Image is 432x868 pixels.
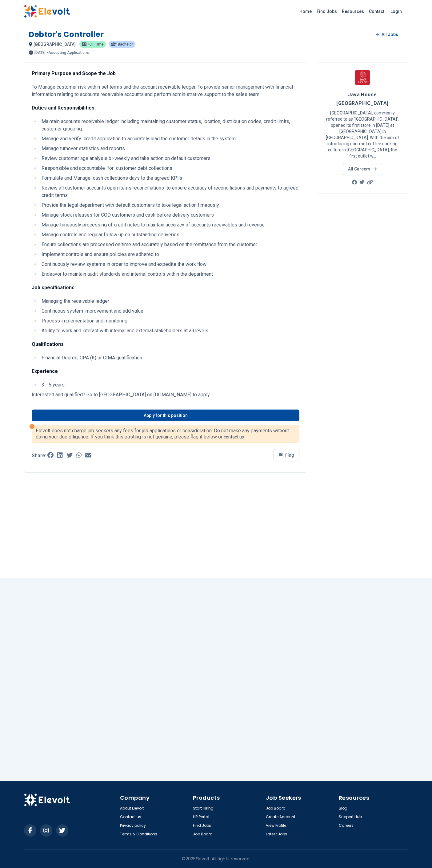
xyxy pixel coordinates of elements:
a: Blog [339,806,347,811]
a: Find Jobs [193,823,211,828]
a: contact us [224,434,244,439]
span: [DATE] [34,51,46,54]
li: Review all customer accounts open items reconciliations to ensure accuracy of reconciliations and... [40,184,299,199]
li: Responsible and accountable for customer debt collections [40,165,299,172]
img: Java House Africa [355,70,370,85]
li: Formulate and Manage cash collections days to the agreed KPI’s [40,174,299,182]
span: Java House [GEOGRAPHIC_DATA] [336,92,389,106]
span: Full-time [88,42,104,46]
a: All Jobs [371,30,403,39]
a: Home [297,6,314,16]
li: Maintain accounts receivable ledger including maintaining customer status, location, distribution... [40,118,299,133]
a: Privacy policy [120,823,146,828]
li: 3 - 5 years [40,381,299,389]
a: Support Hub [339,814,362,819]
a: View Profile [266,823,286,828]
li: Manage and verify credit application to accurately load the customer details in the system [40,135,299,142]
button: Flag [274,449,299,461]
li: Review customer age analysis bi-weekly and take action on default customers [40,155,299,162]
a: Terms & Conditions [120,832,157,837]
a: All Careers [343,163,382,175]
p: To Manage customer risk within set terms and the account receivable ledger. To provide senior man... [32,83,299,98]
li: Manage controls and regular follow up on outstanding deliveries [40,231,299,238]
a: HR Portal [193,814,209,819]
iframe: Advertisement [317,201,408,386]
p: - Accepting Applications [47,51,89,54]
a: About Elevolt [120,806,144,811]
h4: Job Seekers [266,794,335,802]
img: Elevolt [24,794,70,806]
li: Provide the legal department with default customers to take legal action timeously [40,202,299,209]
strong: Primary Purpose and Scope the Job [32,70,116,76]
h4: Company [120,794,189,802]
a: Contact [366,6,387,16]
p: [GEOGRAPHIC_DATA], commonly referred to as ‘[GEOGRAPHIC_DATA]’, opened its first store in [DATE] ... [325,110,400,159]
a: Apply for this position [32,410,299,421]
a: Job Board [266,806,286,811]
li: Implement controls and ensure policies are adhered to [40,251,299,258]
li: Process implementation and monitoring [40,317,299,325]
span: Bachelor [118,42,133,46]
iframe: Advertisement [317,393,408,578]
a: Careers [339,823,354,828]
p: Interested and qualified? Go to [GEOGRAPHIC_DATA] on [DOMAIN_NAME] to apply [32,391,299,398]
a: Create Account [266,814,295,819]
a: Contact us [120,814,141,819]
strong: Duties and Responsibilities: [32,105,96,111]
li: Manage turnover statistics and reports [40,145,299,152]
strong: Job specifications: [32,285,76,290]
a: Job Board [193,832,213,837]
a: Start Hiring [193,806,214,811]
a: Latest Jobs [266,832,287,837]
li: Managing the receivable ledger [40,298,299,305]
li: Continuous system improvement and add value [40,307,299,315]
li: Ensure collections are processed on time and accurately based on the remittance from the customer [40,241,299,248]
li: Continuously review systems in order to improve and expedite the work flow [40,261,299,268]
span: [GEOGRAPHIC_DATA] [34,42,76,47]
li: Manage stock releases for COD customers and cash before delivery customers [40,211,299,219]
h4: Resources [339,794,408,802]
li: Endeavor to maintain audit standards and internal controls within the department [40,270,299,278]
a: Resources [339,6,366,16]
a: Find Jobs [314,6,339,16]
h1: Debtor's Controller [29,30,104,39]
li: Ability to work and interact with internal and external stakeholders at all levels [40,327,299,334]
strong: Qualifications [32,341,64,347]
a: Login [387,5,406,18]
p: Share: [32,453,46,458]
li: Manage timeously processing of credit notes to maintain accuracy of accounts receivables and revenue [40,221,299,229]
h4: Products [193,794,262,802]
strong: Experience [32,368,58,374]
li: Financial Degree, CPA (K) or CIMA qualification [40,354,299,362]
img: Elevolt [24,5,70,18]
p: © 2025 Elevolt. All rights reserved. [182,856,250,862]
p: Elevolt does not charge job seekers any fees for job applications or consideration. Do not make a... [36,428,295,440]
